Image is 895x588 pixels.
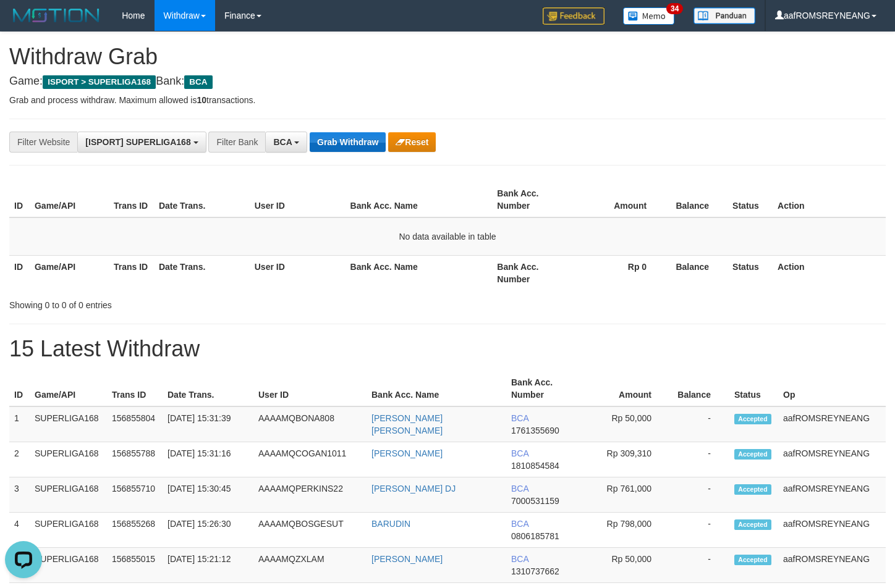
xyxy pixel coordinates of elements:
[163,371,253,406] th: Date Trans.
[581,513,670,548] td: Rp 798,000
[43,75,156,89] span: ISPORT > SUPERLIGA168
[9,294,363,311] div: Showing 0 to 0 of 0 entries
[30,371,107,406] th: Game/API
[492,182,571,217] th: Bank Acc. Number
[511,496,559,506] span: Copy 7000531159 to clipboard
[107,442,163,477] td: 156855788
[670,477,729,513] td: -
[773,182,886,217] th: Action
[9,132,77,153] div: Filter Website
[511,426,559,435] span: Copy 1761355690 to clipboard
[265,132,307,153] button: BCA
[107,513,163,548] td: 156855268
[371,554,443,564] a: [PERSON_NAME]
[273,137,292,147] span: BCA
[511,519,528,529] span: BCA
[9,371,30,406] th: ID
[665,255,727,290] th: Balance
[511,413,528,423] span: BCA
[371,519,410,529] a: BARUDIN
[85,137,190,147] span: [ISPORT] SUPERLIGA168
[346,255,493,290] th: Bank Acc. Name
[694,7,755,24] img: panduan.png
[727,182,773,217] th: Status
[581,371,670,406] th: Amount
[250,255,346,290] th: User ID
[107,371,163,406] th: Trans ID
[184,75,212,89] span: BCA
[163,548,253,583] td: [DATE] 15:21:12
[30,406,107,442] td: SUPERLIGA168
[729,371,778,406] th: Status
[778,406,886,442] td: aafROMSREYNEANG
[778,371,886,406] th: Op
[506,371,581,406] th: Bank Acc. Number
[670,548,729,583] td: -
[778,442,886,477] td: aafROMSREYNEANG
[253,477,367,513] td: AAAAMQPERKINS22
[581,477,670,513] td: Rp 761,000
[734,484,771,495] span: Accepted
[571,182,665,217] th: Amount
[778,513,886,548] td: aafROMSREYNEANG
[30,255,109,290] th: Game/API
[253,513,367,548] td: AAAAMQBOSGESUT
[154,182,250,217] th: Date Trans.
[5,5,42,42] button: Open LiveChat chat widget
[388,132,436,152] button: Reset
[9,406,30,442] td: 1
[163,406,253,442] td: [DATE] 15:31:39
[511,448,528,458] span: BCA
[734,414,771,424] span: Accepted
[371,484,456,493] a: [PERSON_NAME] DJ
[371,448,443,458] a: [PERSON_NAME]
[778,548,886,583] td: aafROMSREYNEANG
[9,75,886,88] h4: Game: Bank:
[367,371,506,406] th: Bank Acc. Name
[154,255,250,290] th: Date Trans.
[30,442,107,477] td: SUPERLIGA168
[670,406,729,442] td: -
[9,477,30,513] td: 3
[670,442,729,477] td: -
[346,182,493,217] th: Bank Acc. Name
[107,548,163,583] td: 156855015
[163,477,253,513] td: [DATE] 15:30:45
[511,554,528,564] span: BCA
[163,513,253,548] td: [DATE] 15:26:30
[250,182,346,217] th: User ID
[543,7,604,25] img: Feedback.jpg
[107,477,163,513] td: 156855710
[666,3,683,14] span: 34
[734,519,771,530] span: Accepted
[208,132,265,153] div: Filter Bank
[253,406,367,442] td: AAAAMQBONA808
[30,513,107,548] td: SUPERLIGA168
[734,449,771,460] span: Accepted
[511,531,559,541] span: Copy 0806185781 to clipboard
[727,255,773,290] th: Status
[492,255,571,290] th: Bank Acc. Number
[670,513,729,548] td: -
[734,555,771,565] span: Accepted
[107,406,163,442] td: 156855804
[253,442,367,477] td: AAAAMQCOGAN1011
[9,182,30,217] th: ID
[9,337,886,361] h1: 15 Latest Withdraw
[9,255,30,290] th: ID
[30,182,109,217] th: Game/API
[30,477,107,513] td: SUPERLIGA168
[197,95,206,105] strong: 10
[581,548,670,583] td: Rp 50,000
[9,44,886,69] h1: Withdraw Grab
[9,6,103,25] img: MOTION_logo.png
[511,484,528,493] span: BCA
[773,255,886,290] th: Action
[581,406,670,442] td: Rp 50,000
[670,371,729,406] th: Balance
[511,461,559,471] span: Copy 1810854584 to clipboard
[253,371,367,406] th: User ID
[30,548,107,583] td: SUPERLIGA168
[9,217,886,256] td: No data available in table
[665,182,727,217] th: Balance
